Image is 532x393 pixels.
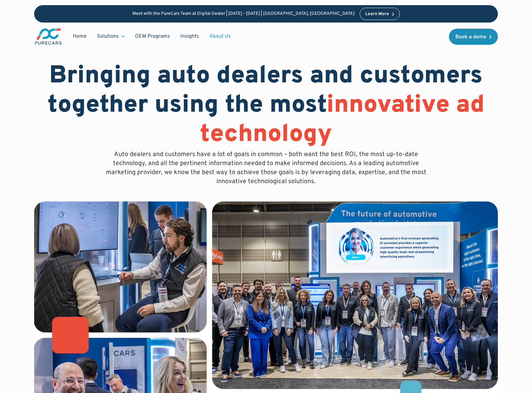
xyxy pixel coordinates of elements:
[175,30,204,42] a: Insights
[365,12,389,16] div: Learn More
[97,33,119,40] div: Solutions
[101,150,431,186] p: Auto dealers and customers have a lot of goals in common – both want the best ROI, the most up-to...
[34,28,62,45] img: purecars logo
[455,34,486,40] div: Book a demo
[132,11,355,17] p: Meet with the PureCars Team at Digital Dealer | [DATE] - [DATE] | [GEOGRAPHIC_DATA], [GEOGRAPHIC_...
[34,28,62,45] a: main
[92,30,130,42] div: Solutions
[360,8,400,20] a: Learn More
[200,90,485,150] span: innovative ad technology
[204,30,236,42] a: About Us
[34,62,498,150] h1: Bringing auto dealers and customers together using the most
[449,29,498,45] a: Book a demo
[68,30,92,42] a: Home
[130,30,175,42] a: OEM Programs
